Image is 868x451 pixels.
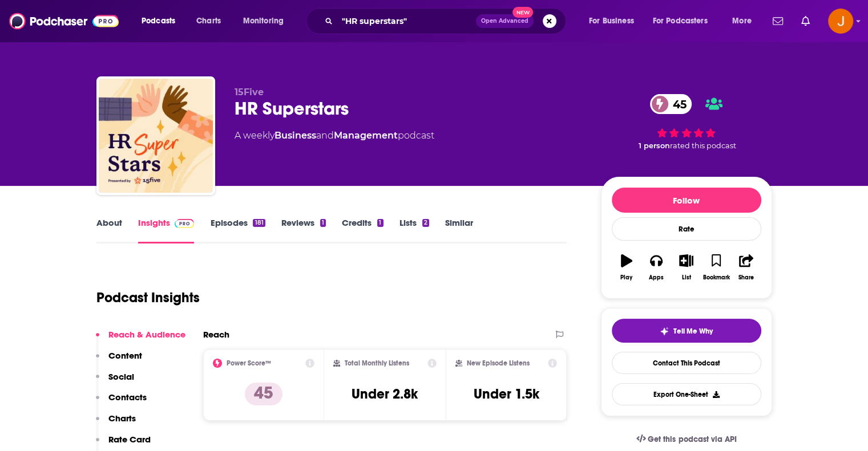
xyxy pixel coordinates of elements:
div: 2 [422,219,429,227]
p: Contacts [108,392,147,403]
h2: Total Monthly Listens [345,359,409,367]
button: Show profile menu [828,9,853,34]
a: Reviews1 [281,217,326,243]
span: Podcasts [142,13,175,29]
span: and [316,130,334,141]
button: Charts [96,413,136,434]
button: Reach & Audience [96,329,185,350]
div: List [682,274,691,281]
span: Get this podcast via API [648,434,736,444]
button: Contacts [96,392,147,413]
p: 45 [245,383,282,405]
div: 45 1 personrated this podcast [601,87,772,157]
a: Contact This Podcast [612,352,761,374]
a: Management [334,130,398,141]
span: Logged in as justine87181 [828,9,853,34]
p: Charts [108,413,136,424]
span: 45 [661,94,692,114]
div: Share [738,274,754,281]
p: Social [108,371,134,382]
span: 1 person [639,141,670,150]
a: InsightsPodchaser Pro [138,217,195,243]
a: Business [274,130,316,141]
button: Open AdvancedNew [476,14,534,28]
a: Lists2 [399,217,429,243]
a: Charts [189,12,228,30]
button: Play [612,247,641,288]
div: Apps [649,274,664,281]
button: Share [731,247,761,288]
button: Apps [641,247,671,288]
div: Play [620,274,632,281]
a: Show notifications dropdown [797,11,814,31]
button: Bookmark [701,247,731,288]
button: open menu [134,12,190,30]
button: open menu [645,12,724,30]
p: Content [108,350,142,361]
span: New [512,7,533,18]
img: Podchaser - Follow, Share and Rate Podcasts [9,10,119,32]
p: Reach & Audience [108,329,185,340]
span: 15Five [235,87,264,97]
button: Social [96,371,134,392]
button: tell me why sparkleTell Me Why [612,319,761,343]
button: List [671,247,701,288]
img: Podchaser Pro [175,219,195,228]
div: 1 [377,219,383,227]
a: 45 [650,94,692,114]
div: Bookmark [703,274,729,281]
span: Charts [196,13,221,29]
h1: Podcast Insights [96,289,200,306]
a: Show notifications dropdown [768,11,788,31]
span: Monitoring [243,13,284,29]
h2: Reach [203,329,229,340]
div: 1 [320,219,326,227]
a: Similar [445,217,473,243]
a: Episodes181 [210,217,265,243]
span: Tell Me Why [673,327,713,336]
div: Rate [612,217,761,241]
button: Export One-Sheet [612,383,761,405]
img: User Profile [828,9,853,34]
p: Rate Card [108,434,151,445]
h2: Power Score™ [227,359,271,367]
span: For Podcasters [653,13,708,29]
img: HR Superstars [99,79,213,193]
img: tell me why sparkle [660,327,669,336]
span: rated this podcast [670,141,736,150]
button: open menu [235,12,298,30]
a: Credits1 [342,217,383,243]
button: Content [96,350,142,371]
button: Follow [612,188,761,213]
button: open menu [724,12,766,30]
a: About [96,217,122,243]
div: A weekly podcast [235,129,434,143]
span: More [732,13,752,29]
span: Open Advanced [481,18,528,24]
span: For Business [589,13,634,29]
div: Search podcasts, credits, & more... [317,8,577,34]
h3: Under 1.5k [474,385,539,403]
h3: Under 2.8k [352,385,418,403]
button: open menu [581,12,648,30]
h2: New Episode Listens [467,359,530,367]
input: Search podcasts, credits, & more... [337,12,476,30]
div: 181 [253,219,265,227]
